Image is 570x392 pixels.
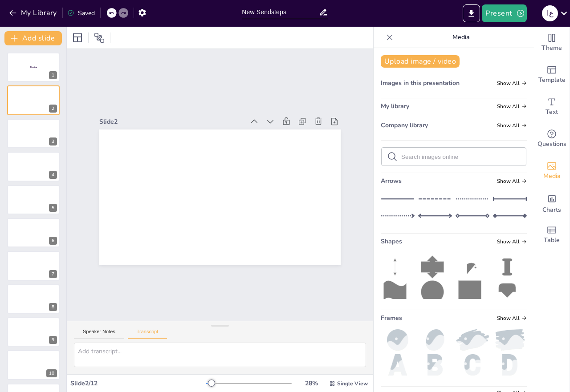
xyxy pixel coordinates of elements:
[482,4,526,22] button: Present
[493,329,527,351] img: paint.png
[7,6,61,20] button: My Library
[418,329,452,351] img: oval.png
[497,178,527,184] span: Show all
[418,354,452,376] img: b.png
[456,354,489,376] img: c.png
[128,329,167,339] button: Transcript
[381,329,415,351] img: ball.png
[381,314,402,322] span: Frames
[7,185,60,214] div: 5
[67,9,95,17] div: Saved
[381,354,415,376] img: a.png
[7,251,60,280] div: 7
[49,204,57,212] div: 5
[46,369,57,377] div: 10
[242,6,318,19] input: Insert title
[534,27,570,59] div: Change the overall theme
[381,121,428,129] span: Company library
[543,171,561,181] span: Media
[70,379,206,388] div: Slide 2 / 12
[463,4,480,22] button: Export to PowerPoint
[381,237,402,246] span: Shapes
[534,123,570,155] div: Get real-time input from your audience
[542,5,558,21] div: ع ا
[534,155,570,187] div: Add images, graphics, shapes or video
[7,53,60,82] div: 1
[542,4,558,22] button: ع ا
[537,139,566,149] span: Questions
[401,154,521,160] input: Search images online
[7,350,60,380] div: 10
[134,74,270,141] div: Slide 2
[542,205,561,215] span: Charts
[493,354,527,376] img: d.png
[7,152,60,181] div: 4
[7,284,60,314] div: 8
[497,103,527,109] span: Show all
[32,67,35,68] span: Body text
[546,107,558,117] span: Text
[541,43,562,53] span: Theme
[534,59,570,91] div: Add ready made slides
[7,119,60,148] div: 3
[7,85,60,115] div: 2
[534,187,570,219] div: Add charts and graphs
[456,329,489,351] img: paint2.png
[70,31,85,45] div: Layout
[4,31,62,45] button: Add slide
[94,32,105,43] span: Position
[381,79,460,87] span: Images in this presentation
[49,270,57,278] div: 7
[337,380,368,387] span: Single View
[49,171,57,179] div: 4
[534,91,570,123] div: Add text boxes
[49,105,57,113] div: 2
[538,75,566,85] span: Template
[301,379,322,388] div: 28 %
[381,55,460,68] button: Upload image / video
[497,315,527,321] span: Show all
[497,238,527,245] span: Show all
[497,122,527,129] span: Show all
[7,317,60,347] div: 9
[49,303,57,311] div: 8
[49,237,57,245] div: 6
[534,219,570,251] div: Add a table
[397,27,525,48] p: Media
[49,137,57,145] div: 3
[49,336,57,344] div: 9
[381,102,409,110] span: My library
[74,329,124,339] button: Speaker Notes
[49,71,57,79] div: 1
[381,177,402,185] span: Arrows
[544,235,560,245] span: Table
[7,218,60,247] div: 6
[497,80,527,86] span: Show all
